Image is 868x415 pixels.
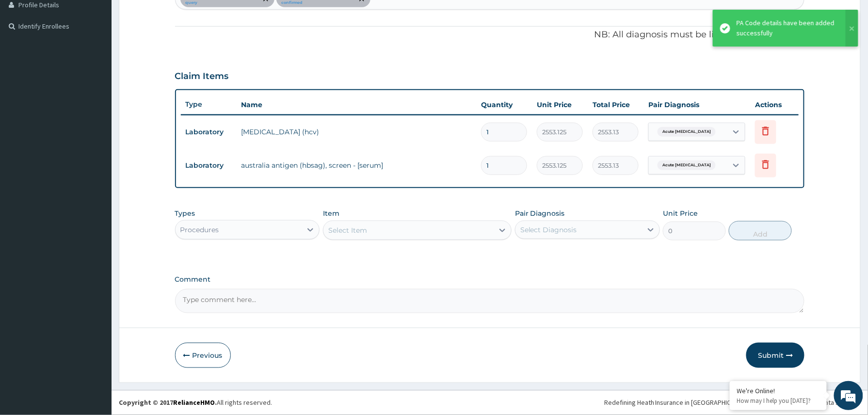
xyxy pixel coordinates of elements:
[520,225,577,235] div: Select Diagnosis
[737,397,820,405] p: How may I help you today?
[515,208,565,218] label: Pair Diagnosis
[186,0,257,5] small: query
[175,71,229,82] h3: Claim Items
[18,48,39,73] img: d_794563401_company_1708531726252_794563401
[737,386,820,395] div: We're Online!
[175,275,805,284] label: Comment
[643,95,750,114] th: Pair Diagnosis
[119,399,217,407] strong: Copyright © 2017 .
[604,398,861,408] div: Redefining Heath Insurance in [GEOGRAPHIC_DATA] using Telemedicine and Data Science!
[181,96,237,113] th: Type
[476,95,532,114] th: Quantity
[746,343,804,368] button: Submit
[112,390,868,415] footer: All rights reserved.
[729,221,792,240] button: Add
[328,225,367,235] div: Select Item
[175,343,231,368] button: Previous
[737,18,836,38] div: PA Code details have been added successfully
[237,95,477,114] th: Name
[50,54,163,67] div: Chat with us now
[5,265,185,299] textarea: Type your message and hit 'Enter'
[181,157,237,175] td: Laboratory
[663,208,698,218] label: Unit Price
[588,95,643,114] th: Total Price
[237,122,477,142] td: [MEDICAL_DATA] (hcv)
[173,399,215,407] a: RelianceHMO
[532,95,588,114] th: Unit Price
[175,209,195,218] label: Types
[750,95,799,114] th: Actions
[159,5,182,28] div: Minimize live chat window
[175,29,805,41] p: NB: All diagnosis must be linked to a claim item
[282,0,353,5] small: confirmed
[323,208,339,218] label: Item
[56,122,134,220] span: We're online!
[658,160,716,170] span: Acute [MEDICAL_DATA]
[237,156,477,175] td: australia antigen (hbsag), screen - [serum]
[180,225,219,235] div: Procedures
[658,127,716,137] span: Acute [MEDICAL_DATA]
[181,123,237,141] td: Laboratory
